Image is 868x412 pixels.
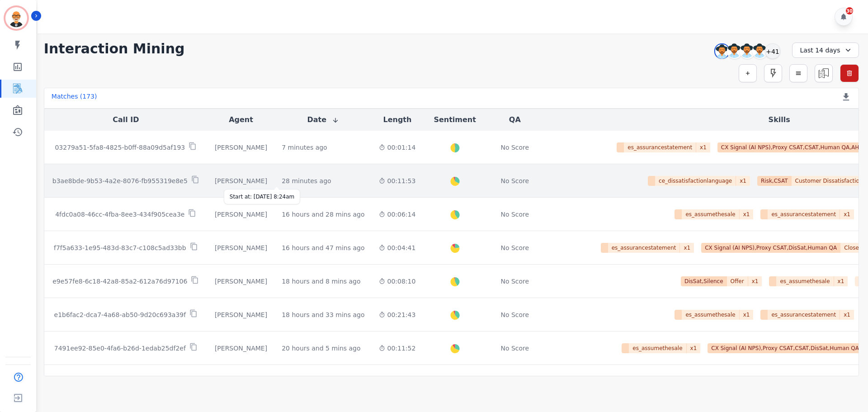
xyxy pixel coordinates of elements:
[379,344,415,353] div: 00:11:52
[52,277,187,286] p: e9e57fe8-6c18-42a8-85a2-612a76d97106
[113,114,139,125] button: Call ID
[682,310,739,320] span: es_assumethesale
[379,176,415,185] div: 00:11:53
[215,277,267,286] div: [PERSON_NAME]
[792,43,859,58] div: Last 14 days
[5,7,27,29] img: Bordered avatar
[383,114,411,125] button: Length
[500,243,529,252] div: No Score
[768,209,840,219] span: es_assurancestatement
[282,277,360,286] div: 18 hours and 8 mins ago
[680,243,694,253] span: x 1
[608,243,680,253] span: es_assurancestatement
[500,210,529,219] div: No Score
[52,92,97,104] div: Matches ( 173 )
[307,114,340,125] button: Date
[655,176,736,186] span: ce_dissatisfactionlanguage
[215,176,267,185] div: [PERSON_NAME]
[696,142,710,152] span: x 1
[748,276,762,286] span: x 1
[55,143,185,152] p: 03279a51-5fa8-4825-b0ff-88a09d5af193
[768,310,840,320] span: es_assurancestatement
[717,142,866,152] span: CX Signal (AI NPS),Proxy CSAT,CSAT,Human QA,AHT
[776,276,834,286] span: es_assumethesale
[54,243,186,252] p: f7f5a633-1e95-483d-83c7-c108c5ad33bb
[624,142,696,152] span: es_assurancestatement
[765,43,780,59] div: +41
[52,176,188,185] p: b3ae8bde-9b53-4a2e-8076-fb955319e8e5
[434,114,476,125] button: Sentiment
[54,344,186,353] p: 7491ee92-85e0-4fa6-b26d-1edab25df2ef
[230,193,294,200] div: Start at: [DATE] 8:24am
[736,176,750,186] span: x 1
[769,114,790,125] button: Skills
[500,344,529,353] div: No Score
[215,243,267,252] div: [PERSON_NAME]
[846,7,853,14] div: 30
[282,176,331,185] div: 28 minutes ago
[55,210,184,219] p: 4fdc0a08-46cc-4fba-8ee3-434f905cea3e
[44,41,185,57] h1: Interaction Mining
[681,276,727,286] span: DisSat,Silence
[54,310,186,319] p: e1b6fac2-dca7-4a68-ab50-9d20c693a39f
[282,310,364,319] div: 18 hours and 33 mins ago
[509,114,521,125] button: QA
[229,114,253,125] button: Agent
[215,210,267,219] div: [PERSON_NAME]
[379,243,415,252] div: 00:04:41
[379,143,415,152] div: 00:01:14
[215,344,267,353] div: [PERSON_NAME]
[282,143,327,152] div: 7 minutes ago
[629,343,686,353] span: es_assumethesale
[282,243,364,252] div: 16 hours and 47 mins ago
[701,243,840,253] span: CX Signal (AI NPS),Proxy CSAT,DisSat,Human QA
[379,210,415,219] div: 00:06:14
[708,343,863,353] span: CX Signal (AI NPS),Proxy CSAT,CSAT,DisSat,Human QA
[840,310,854,320] span: x 1
[834,276,848,286] span: x 1
[215,143,267,152] div: [PERSON_NAME]
[727,276,748,286] span: Offer
[792,176,867,186] span: Customer Dissatisfaction
[215,310,267,319] div: [PERSON_NAME]
[500,176,529,185] div: No Score
[282,344,360,353] div: 20 hours and 5 mins ago
[687,343,701,353] span: x 1
[740,310,754,320] span: x 1
[840,209,854,219] span: x 1
[379,310,415,319] div: 00:21:43
[500,310,529,319] div: No Score
[379,277,415,286] div: 00:08:10
[282,210,364,219] div: 16 hours and 28 mins ago
[740,209,754,219] span: x 1
[757,176,792,186] span: Risk,CSAT
[500,143,529,152] div: No Score
[682,209,739,219] span: es_assumethesale
[500,277,529,286] div: No Score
